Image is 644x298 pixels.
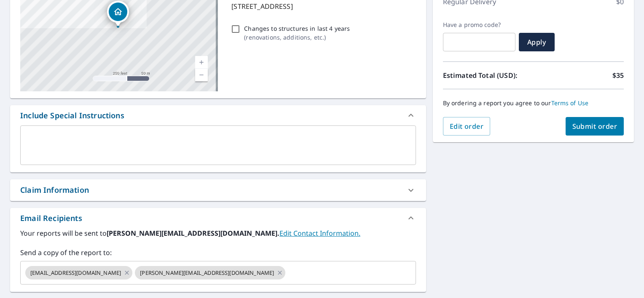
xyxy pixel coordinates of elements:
[526,37,548,47] span: Apply
[572,122,617,131] span: Submit order
[244,24,350,33] p: Changes to structures in last 4 years
[107,1,129,27] div: Dropped pin, building 1, Residential property, 140 Cane Hollow Ln Whitleyville, TN 38588
[551,99,589,107] a: Terms of Use
[443,117,491,136] button: Edit order
[10,105,426,125] div: Include Special Instructions
[443,70,534,80] p: Estimated Total (USD):
[25,266,132,279] div: [EMAIL_ADDRESS][DOMAIN_NAME]
[10,208,426,228] div: Email Recipients
[195,69,208,81] a: Current Level 17, Zoom Out
[135,269,279,277] span: [PERSON_NAME][EMAIL_ADDRESS][DOMAIN_NAME]
[566,117,624,136] button: Submit order
[612,70,624,80] p: $35
[443,99,624,107] p: By ordering a report you agree to our
[25,269,126,277] span: [EMAIL_ADDRESS][DOMAIN_NAME]
[135,266,285,279] div: [PERSON_NAME][EMAIL_ADDRESS][DOMAIN_NAME]
[107,229,279,238] b: [PERSON_NAME][EMAIL_ADDRESS][DOMAIN_NAME].
[195,56,208,69] a: Current Level 17, Zoom In
[20,228,416,238] label: Your reports will be sent to
[20,110,124,121] div: Include Special Instructions
[10,179,426,201] div: Claim Information
[279,229,360,238] a: EditContactInfo
[231,1,412,11] p: [STREET_ADDRESS]
[519,33,555,51] button: Apply
[20,213,82,224] div: Email Recipients
[20,247,416,258] label: Send a copy of the report to:
[20,184,89,196] div: Claim Information
[443,21,515,29] label: Have a promo code?
[244,33,350,42] p: ( renovations, additions, etc. )
[450,122,484,131] span: Edit order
